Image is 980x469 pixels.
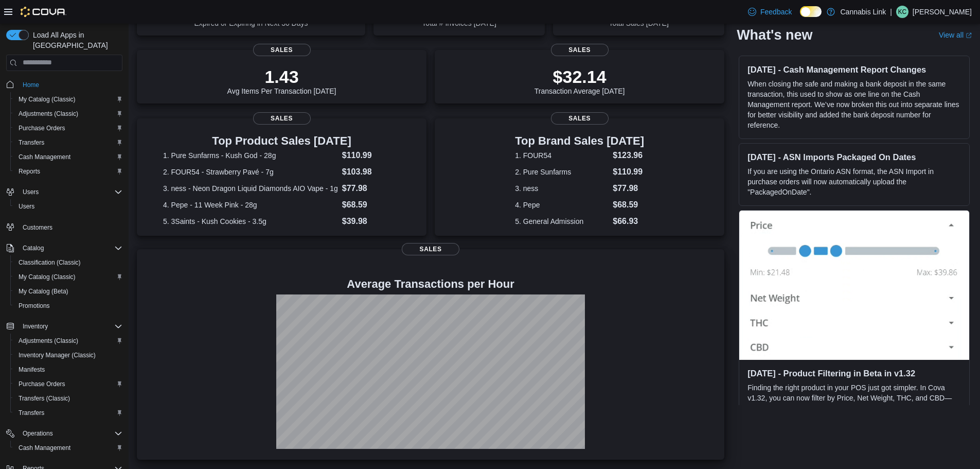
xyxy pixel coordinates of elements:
dt: 2. Pure Sunfarms [515,167,609,177]
h3: [DATE] - Cash Management Report Changes [747,64,961,75]
a: My Catalog (Classic) [14,93,80,106]
img: Cova [21,7,66,17]
span: My Catalog (Beta) [14,285,122,298]
p: Finding the right product in your POS just got simpler. In Cova v1.32, you can now filter by Pric... [747,383,961,434]
a: Manifests [14,363,49,376]
span: Users [19,202,34,211]
h3: [DATE] - ASN Imports Packaged On Dates [747,152,961,162]
span: KC [898,6,907,18]
button: Adjustments (Classic) [10,107,127,121]
dd: $68.59 [342,199,400,211]
dd: $39.98 [342,215,400,228]
span: Customers [23,223,52,232]
h3: [DATE] - Product Filtering in Beta in v1.32 [747,368,961,378]
span: Inventory [19,320,122,333]
input: Dark Mode [800,6,822,17]
span: Sales [551,112,609,125]
dt: 3. ness [515,183,609,194]
span: Transfers [19,138,44,147]
button: Customers [2,220,127,235]
span: Users [14,200,122,213]
button: Inventory [19,320,52,333]
button: My Catalog (Classic) [10,270,127,284]
dd: $77.98 [613,182,644,195]
span: Manifests [14,363,122,376]
span: Classification (Classic) [19,258,81,267]
h3: Top Brand Sales [DATE] [515,135,644,147]
a: Cash Management [14,151,75,163]
button: Transfers (Classic) [10,391,127,406]
div: Kayla Chow [896,6,908,18]
a: Customers [19,221,57,234]
span: Feedback [760,7,792,17]
button: Purchase Orders [10,377,127,391]
a: Promotions [14,300,54,312]
span: My Catalog (Beta) [19,287,68,296]
span: Users [19,186,122,198]
a: Inventory Manager (Classic) [14,349,100,361]
span: Sales [551,44,609,56]
span: Inventory Manager (Classic) [19,351,96,359]
dt: 4. Pepe [515,200,609,210]
h4: Average Transactions per Hour [145,278,716,290]
dt: 2. FOUR54 - Strawberry Pavé - 7g [163,167,338,177]
span: Operations [19,427,122,440]
h3: Top Product Sales [DATE] [163,135,400,147]
button: Transfers [10,135,127,150]
a: Purchase Orders [14,122,69,134]
button: Cash Management [10,150,127,164]
a: Home [19,79,43,91]
dd: $77.98 [342,182,400,195]
span: Inventory Manager (Classic) [14,349,122,361]
span: Home [19,78,122,91]
p: [PERSON_NAME] [913,6,972,18]
span: My Catalog (Classic) [19,273,76,281]
p: Cannabis Link [840,6,886,18]
a: Users [14,200,39,213]
div: Avg Items Per Transaction [DATE] [227,66,336,95]
dt: 1. Pure Sunfarms - Kush God - 28g [163,150,338,161]
button: Operations [2,426,127,441]
span: Purchase Orders [14,378,122,390]
a: Transfers [14,407,48,419]
button: Classification (Classic) [10,255,127,270]
a: Adjustments (Classic) [14,335,82,347]
button: Inventory [2,319,127,334]
dd: $66.93 [613,215,644,228]
dt: 3. ness - Neon Dragon Liquid Diamonds AIO Vape - 1g [163,183,338,194]
h2: What's new [737,27,812,43]
button: Reports [10,164,127,179]
dd: $110.99 [342,149,400,162]
p: If you are using the Ontario ASN format, the ASN Import in purchase orders will now automatically... [747,166,961,197]
span: Catalog [23,244,44,252]
button: Cash Management [10,441,127,455]
span: Reports [14,165,122,178]
span: Cash Management [14,151,122,163]
span: My Catalog (Classic) [14,271,122,283]
span: Catalog [19,242,122,254]
a: View allExternal link [939,31,972,39]
span: Adjustments (Classic) [19,110,78,118]
span: Users [23,188,39,196]
dd: $103.98 [342,166,400,178]
span: Promotions [14,300,122,312]
a: Reports [14,165,44,178]
span: Cash Management [19,444,70,452]
span: Transfers [14,407,122,419]
span: My Catalog (Classic) [14,93,122,106]
button: Operations [19,427,57,440]
span: Cash Management [19,153,70,161]
span: Promotions [19,302,50,310]
span: Sales [402,243,459,255]
span: My Catalog (Classic) [19,95,76,103]
span: Reports [19,167,40,176]
dt: 5. 3Saints - Kush Cookies - 3.5g [163,216,338,227]
button: Adjustments (Classic) [10,334,127,348]
span: Adjustments (Classic) [19,337,78,345]
p: $32.14 [534,66,625,87]
button: Users [2,185,127,199]
span: Dark Mode [800,17,800,18]
span: Adjustments (Classic) [14,335,122,347]
button: Catalog [2,241,127,255]
a: My Catalog (Classic) [14,271,80,283]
